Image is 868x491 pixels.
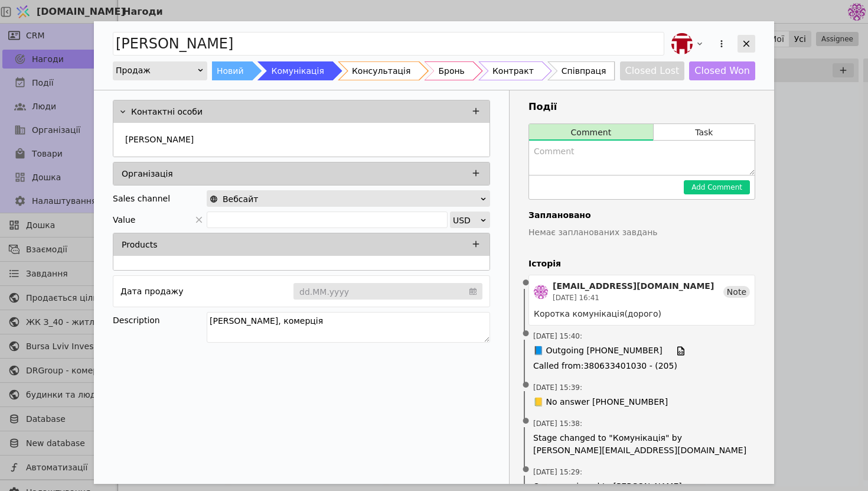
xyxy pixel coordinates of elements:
div: Бронь [438,61,464,80]
div: Коротка комунікація(дорого) [534,308,750,320]
p: [PERSON_NAME] [125,134,194,146]
h4: Історія [528,258,755,270]
span: Called from : 380633401030 - (205) [533,360,750,372]
span: • [520,455,532,485]
img: de [534,285,548,299]
button: Closed Lost [620,61,685,80]
div: Контракт [492,61,534,80]
span: 📒 No answer [PHONE_NUMBER] [533,396,668,408]
p: Організація [122,168,173,180]
textarea: [PERSON_NAME], комерція [207,312,490,343]
span: [DATE] 15:29 : [533,467,582,477]
div: Консультація [352,61,410,80]
span: [DATE] 15:38 : [533,418,582,429]
div: Комунікація [272,61,324,80]
div: Sales channel [113,190,170,207]
button: Add Comment [684,180,750,194]
p: Контактні особи [131,106,203,118]
div: Description [113,312,207,329]
span: • [520,268,532,298]
h3: Події [528,100,755,114]
button: Comment [529,124,653,141]
span: • [520,319,532,349]
span: Stage changed to "Комунікація" by [PERSON_NAME][EMAIL_ADDRESS][DOMAIN_NAME] [533,432,750,457]
div: Співпраця [562,61,606,80]
div: Продаж [116,62,197,79]
div: USD [453,212,479,229]
div: Новий [217,61,244,80]
img: bo [671,33,693,54]
svg: calendar [469,285,477,297]
span: 📘 Outgoing [PHONE_NUMBER] [533,344,663,357]
button: Closed Won [689,61,755,80]
span: [DATE] 15:40 : [533,331,582,342]
span: • [520,407,532,437]
p: Немає запланованих завдань [528,226,755,239]
p: Products [122,239,157,251]
div: Дата продажу [120,283,183,300]
span: Вебсайт [223,191,258,207]
div: Add Opportunity [94,21,774,484]
div: Note [723,286,750,298]
div: [EMAIL_ADDRESS][DOMAIN_NAME] [553,280,714,292]
img: online-store.svg [210,195,218,203]
span: [DATE] 15:39 : [533,382,582,393]
button: Task [654,124,755,141]
h4: Заплановано [528,209,755,222]
span: • [520,370,532,401]
div: [DATE] 16:41 [553,292,714,303]
span: Value [113,212,135,228]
